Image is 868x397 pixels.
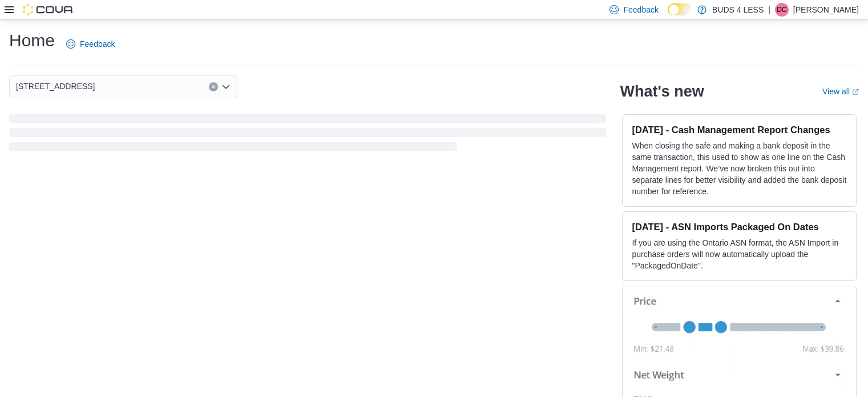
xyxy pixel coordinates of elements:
[209,82,218,91] button: Clear input
[23,4,74,15] img: Cova
[632,140,847,197] p: When closing the safe and making a bank deposit in the same transaction, this used to show as one...
[9,117,606,153] span: Loading
[62,33,119,55] a: Feedback
[793,3,859,17] p: [PERSON_NAME]
[852,89,859,95] svg: External link
[623,4,658,15] span: Feedback
[632,124,847,135] h3: [DATE] - Cash Management Report Changes
[775,3,789,17] div: Diana Careri
[16,79,95,93] span: [STREET_ADDRESS]
[80,38,115,50] span: Feedback
[712,3,764,17] p: BUDS 4 LESS
[221,82,231,91] button: Open list of options
[822,87,859,96] a: View allExternal link
[777,3,786,17] span: DC
[632,237,847,271] p: If you are using the Ontario ASN format, the ASN Import in purchase orders will now automatically...
[668,3,692,15] input: Dark Mode
[620,82,704,101] h2: What's new
[632,221,847,232] h3: [DATE] - ASN Imports Packaged On Dates
[768,3,770,17] p: |
[9,29,55,52] h1: Home
[668,15,668,16] span: Dark Mode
